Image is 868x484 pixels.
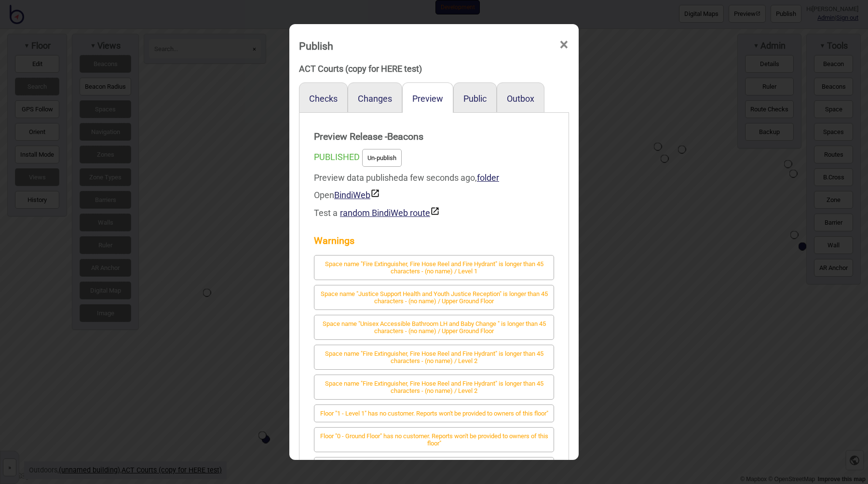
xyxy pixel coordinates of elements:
button: Outbox [507,94,534,104]
button: Un-publish [362,149,402,167]
img: preview [370,188,380,198]
button: Checks [309,94,338,104]
a: Space name "Justice Support Health and Youth Justice Reception" is longer than 45 characters - (n... [314,295,554,305]
a: BindiWeb [334,190,380,200]
div: ACT Courts (copy for HERE test) [299,60,569,78]
div: Preview data published a few seconds ago [314,169,554,222]
button: random BindiWeb route [340,206,440,218]
button: Floor "0 - Ground Floor" has no customer. Reports won't be provided to owners of this floor" [314,427,554,452]
strong: Warnings [314,231,554,251]
button: Floor "0.5 - Upper Ground Floor" has no customer. Reports won't be provided to owners of this floor" [314,457,554,482]
a: Space name "Unisex Accessible Bathroom LH and Baby Change " is longer than 45 characters - (no na... [314,325,554,335]
span: PUBLISHED [314,152,360,162]
button: Space name "Fire Extinguisher, Fire Hose Reel and Fire Hydrant" is longer than 45 characters - (n... [314,255,554,280]
button: Public [463,94,487,104]
button: Space name "Unisex Accessible Bathroom LH and Baby Change " is longer than 45 characters - (no na... [314,315,554,340]
a: Space name "Fire Extinguisher, Fire Hose Reel and Fire Hydrant" is longer than 45 characters - (n... [314,265,554,275]
button: Changes [358,94,392,104]
button: Space name "Fire Extinguisher, Fire Hose Reel and Fire Hydrant" is longer than 45 characters - (n... [314,345,554,370]
button: Preview [412,94,443,104]
div: Open [314,187,554,204]
span: , [475,173,499,183]
strong: Preview Release - Beacons [314,127,554,147]
div: Publish [299,36,333,56]
button: Space name "Fire Extinguisher, Fire Hose Reel and Fire Hydrant" is longer than 45 characters - (n... [314,375,554,400]
a: folder [477,173,499,183]
a: Space name "Fire Extinguisher, Fire Hose Reel and Fire Hydrant" is longer than 45 characters - (n... [314,355,554,365]
span: × [559,29,569,61]
a: Floor "0 - Ground Floor" has no customer. Reports won't be provided to owners of this floor" [314,437,554,447]
img: preview [430,206,440,216]
a: Floor "1 - Level 1" has no customer. Reports won't be provided to owners of this floor" [314,407,554,417]
button: Space name "Justice Support Health and Youth Justice Reception" is longer than 45 characters - (n... [314,285,554,310]
a: Space name "Fire Extinguisher, Fire Hose Reel and Fire Hydrant" is longer than 45 characters - (n... [314,385,554,395]
button: Floor "1 - Level 1" has no customer. Reports won't be provided to owners of this floor" [314,404,554,422]
div: Test a [314,204,554,222]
